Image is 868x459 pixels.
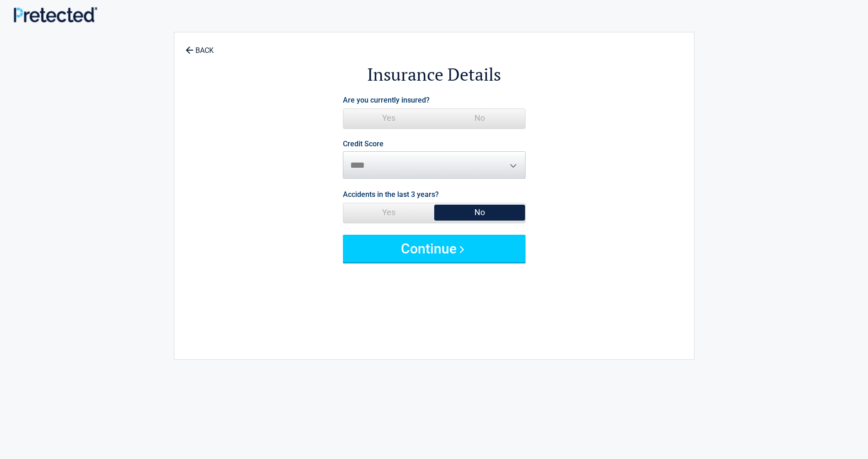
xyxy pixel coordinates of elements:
[434,109,525,127] span: No
[343,94,430,106] label: Are you currently insured?
[184,38,216,54] a: BACK
[343,188,439,201] label: Accidents in the last 3 years?
[343,109,434,127] span: Yes
[343,203,434,222] span: Yes
[343,140,384,148] label: Credit Score
[225,63,644,86] h2: Insurance Details
[434,203,525,222] span: No
[14,7,97,22] img: Main Logo
[343,235,526,262] button: Continue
